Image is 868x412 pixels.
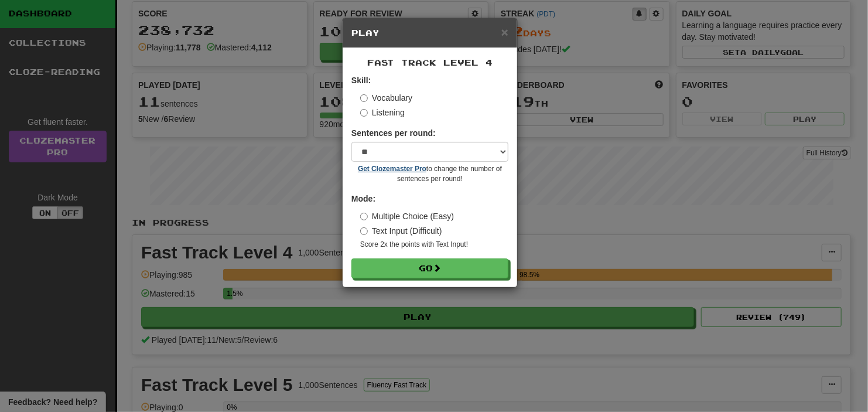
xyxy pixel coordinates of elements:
input: Text Input (Difficult) [360,227,368,235]
span: × [501,25,508,39]
button: Close [501,26,508,38]
span: Fast Track Level 4 [367,57,493,67]
small: Score 2x the points with Text Input ! [360,240,508,250]
label: Text Input (Difficult) [360,225,442,237]
input: Vocabulary [360,94,368,102]
label: Sentences per round: [351,127,436,139]
label: Listening [360,107,405,118]
label: Vocabulary [360,92,412,104]
strong: Skill: [351,76,371,85]
input: Listening [360,109,368,117]
small: to change the number of sentences per round! [351,164,508,184]
label: Multiple Choice (Easy) [360,210,454,222]
a: Get Clozemaster Pro [358,165,426,173]
input: Multiple Choice (Easy) [360,213,368,220]
h5: Play [351,27,508,39]
button: Go [351,258,508,278]
strong: Mode: [351,194,375,203]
